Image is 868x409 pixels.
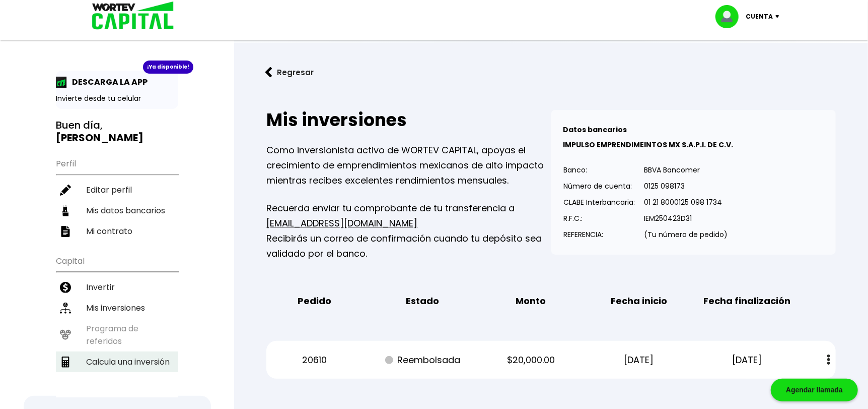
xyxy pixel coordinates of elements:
[60,226,71,237] img: contrato-icon.f2db500c.svg
[746,9,773,24] p: Cuenta
[266,110,551,130] h2: Mis inversiones
[56,298,178,318] a: Mis inversiones
[250,59,852,86] a: flecha izquierdaRegresar
[611,294,667,309] b: Fecha inicio
[56,250,178,397] ul: Capital
[564,211,635,226] p: R.F.C.:
[703,294,790,309] b: Fecha finalización
[594,353,685,368] p: [DATE]
[56,119,178,144] h3: Buen día,
[56,352,178,372] a: Calcula una inversión
[67,76,148,88] p: DESCARGA LA APP
[60,205,71,216] img: datos-icon.10cf9172.svg
[771,379,858,401] div: Agendar llamada
[56,131,143,145] b: [PERSON_NAME]
[644,227,728,242] p: (Tu número de pedido)
[773,15,786,18] img: icon-down
[250,59,329,86] button: Regresar
[60,185,71,196] img: editar-icon.952d3147.svg
[644,162,728,178] p: BBVA Bancomer
[564,162,635,178] p: Banco:
[563,140,734,150] b: IMPULSO EMPRENDIMEINTOS MX S.A.P.I. DE C.V.
[56,152,178,242] ul: Perfil
[377,353,468,368] p: Reembolsada
[564,227,635,242] p: REFERENCIA:
[266,201,551,261] p: Recuerda enviar tu comprobante de tu transferencia a Recibirás un correo de confirmación cuando t...
[143,61,193,74] div: ¡Ya disponible!
[644,195,728,210] p: 01 21 8000125 098 1734
[644,179,728,194] p: 0125 098173
[564,179,635,194] p: Número de cuenta:
[563,125,627,135] b: Datos bancarios
[60,303,71,314] img: inversiones-icon.6695dc30.svg
[702,353,793,368] p: [DATE]
[56,77,67,88] img: app-icon
[56,221,178,242] a: Mi contrato
[56,93,178,104] p: Invierte desde tu celular
[485,353,576,368] p: $20,000.00
[715,5,746,28] img: profile-image
[266,217,417,229] a: [EMAIL_ADDRESS][DOMAIN_NAME]
[266,143,551,188] p: Como inversionista activo de WORTEV CAPITAL, apoyas el crecimiento de emprendimientos mexicanos d...
[298,294,331,309] b: Pedido
[60,357,71,368] img: calculadora-icon.17d418c4.svg
[269,353,360,368] p: 20610
[60,282,71,293] img: invertir-icon.b3b967d7.svg
[56,277,178,298] a: Invertir
[406,294,440,309] b: Estado
[265,67,272,78] img: flecha izquierda
[56,180,178,200] a: Editar perfil
[516,294,546,309] b: Monto
[564,195,635,210] p: CLABE Interbancaria:
[56,200,178,221] a: Mis datos bancarios
[644,211,728,226] p: IEM250423D31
